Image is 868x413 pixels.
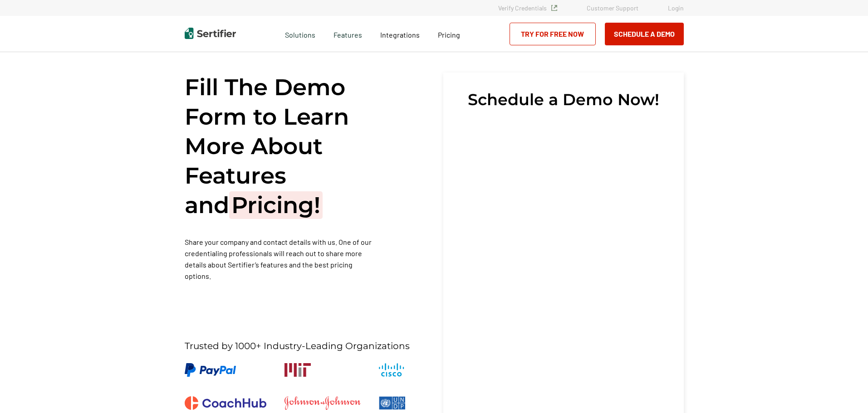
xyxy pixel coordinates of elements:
img: Verified [551,5,557,11]
a: Login [668,4,684,12]
span: Solutions [285,28,315,39]
span: Integrations [380,30,420,39]
span: Pricing! [229,191,323,219]
img: Sertifier | Digital Credentialing Platform [185,28,236,39]
img: UNDP [379,396,406,410]
img: Johnson & Johnson [284,396,361,410]
p: Share your company and contact details with us. One of our credentialing professionals will reach... [185,236,377,282]
a: Try for Free Now [510,23,596,45]
span: Schedule a Demo Now! [468,91,659,109]
button: Schedule a Demo [605,23,684,45]
span: Features [333,28,362,39]
img: Cisco [379,363,404,377]
img: PayPal [185,363,236,377]
h1: Fill The Demo Form to Learn More About Features and [185,73,377,220]
a: Customer Support [587,4,638,12]
a: Integrations [380,28,420,39]
a: Verify Credentials [498,4,557,12]
img: CoachHub [185,396,266,410]
a: Pricing [438,28,460,39]
span: Trusted by 1000+ Industry-Leading Organizations [185,340,410,352]
iframe: Chat Widget [823,369,868,413]
span: Pricing [438,30,460,39]
img: Massachusetts Institute of Technology [284,363,311,377]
